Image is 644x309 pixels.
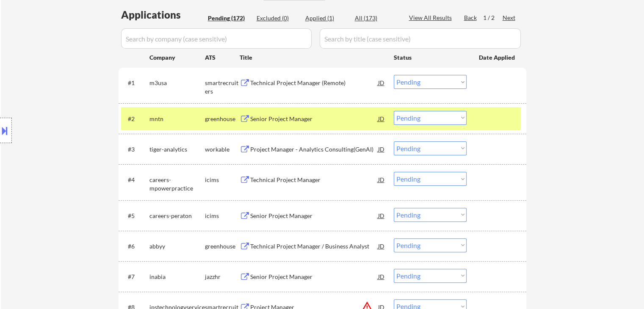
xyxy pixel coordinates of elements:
[250,212,378,220] div: Senior Project Manager
[121,28,312,49] input: Search by company (case sensitive)
[377,75,386,90] div: JD
[305,14,348,22] div: Applied (1)
[149,273,205,281] div: inabia
[250,273,378,281] div: Senior Project Manager
[479,53,516,62] div: Date Applied
[149,53,205,62] div: Company
[149,176,205,192] div: careers-mpowerpractice
[377,238,386,254] div: JD
[250,176,378,184] div: Technical Project Manager
[205,115,240,123] div: greenhouse
[377,208,386,223] div: JD
[394,50,467,65] div: Status
[205,273,240,281] div: jazzhr
[250,145,378,154] div: Project Manager - Analytics Consulting(GenAI)
[377,269,386,284] div: JD
[128,212,143,220] div: #5
[409,14,454,22] div: View All Results
[503,14,516,22] div: Next
[257,14,299,22] div: Excluded (0)
[149,145,205,154] div: tiger-analytics
[240,53,386,62] div: Title
[208,14,250,22] div: Pending (172)
[205,53,240,62] div: ATS
[205,79,240,95] div: smartrecruiters
[355,14,397,22] div: All (173)
[250,115,378,123] div: Senior Project Manager
[320,28,521,49] input: Search by title (case sensitive)
[149,115,205,123] div: mntn
[205,145,240,154] div: workable
[377,141,386,157] div: JD
[149,212,205,220] div: careers-peraton
[149,242,205,251] div: abbyy
[128,273,143,281] div: #7
[128,242,143,251] div: #6
[205,176,240,184] div: icims
[121,10,205,20] div: Applications
[149,79,205,87] div: m3usa
[205,212,240,220] div: icims
[377,172,386,187] div: JD
[483,14,503,22] div: 1 / 2
[464,14,478,22] div: Back
[377,111,386,126] div: JD
[205,242,240,251] div: greenhouse
[250,242,378,251] div: Technical Project Manager / Business Analyst
[250,79,378,87] div: Technical Project Manager (Remote)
